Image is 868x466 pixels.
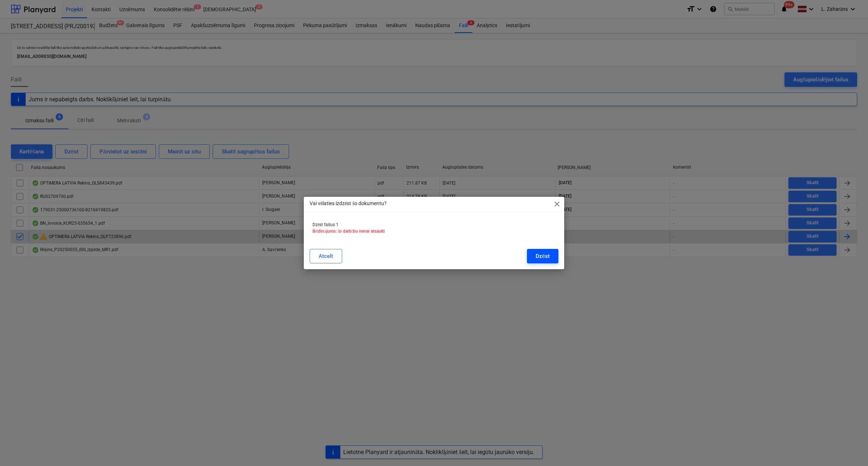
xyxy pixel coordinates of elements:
[319,251,333,261] div: Atcelt
[527,249,558,263] button: Dzēst
[832,431,868,466] iframe: Chat Widget
[687,3,748,12] div: Neizdevās iegūt projektu
[312,222,556,228] p: Dzēst failus 1
[310,249,342,263] button: Atcelt
[553,200,561,208] span: close
[312,228,556,234] p: Brīdinājums: šo darbību nevar atsaukt
[536,251,550,261] div: Dzēst
[310,200,387,207] p: Vai vēlaties izdzēst šo dokumentu?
